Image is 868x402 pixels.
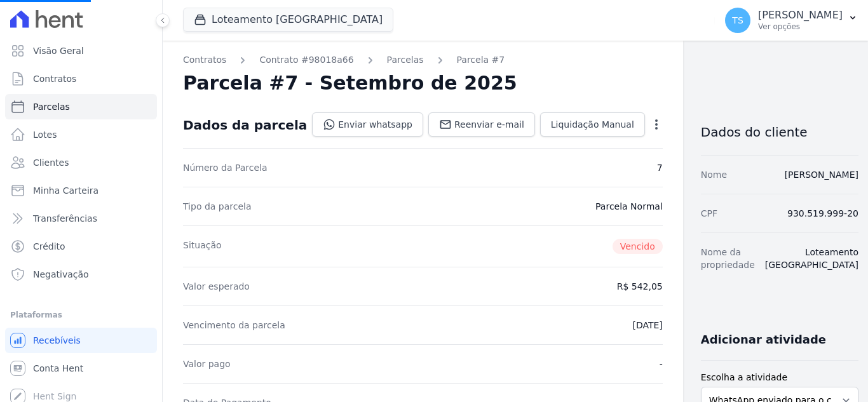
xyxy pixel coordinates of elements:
[613,239,663,254] span: Vencido
[758,9,843,22] p: [PERSON_NAME]
[5,150,157,175] a: Clientes
[5,262,157,287] a: Negativação
[765,246,858,271] dd: Loteamento [GEOGRAPHIC_DATA]
[454,118,524,131] span: Reenviar e-mail
[617,280,663,293] dd: R$ 542,05
[33,44,84,57] span: Visão Geral
[33,362,83,375] span: Conta Hent
[701,168,727,181] dt: Nome
[551,118,634,131] span: Liquidação Manual
[183,161,268,174] dt: Número da Parcela
[183,200,252,213] dt: Tipo da parcela
[5,234,157,259] a: Crédito
[183,53,663,67] nav: Breadcrumb
[33,72,76,85] span: Contratos
[715,3,868,38] button: TS [PERSON_NAME] Ver opções
[5,328,157,353] a: Recebíveis
[5,66,157,91] a: Contratos
[5,178,157,203] a: Minha Carteira
[33,100,70,113] span: Parcelas
[33,156,69,169] span: Clientes
[183,53,226,67] a: Contratos
[5,94,157,119] a: Parcelas
[595,200,663,213] dd: Parcela Normal
[701,207,717,220] dt: CPF
[5,122,157,147] a: Lotes
[701,246,755,271] dt: Nome da propriedade
[5,206,157,231] a: Transferências
[33,184,98,197] span: Minha Carteira
[183,8,393,32] button: Loteamento [GEOGRAPHIC_DATA]
[10,307,152,323] div: Plataformas
[183,239,222,254] dt: Situação
[657,161,663,174] dd: 7
[5,38,157,64] a: Visão Geral
[701,124,858,140] h3: Dados do cliente
[33,334,81,347] span: Recebíveis
[312,112,423,137] a: Enviar whatsapp
[732,16,743,25] span: TS
[183,117,307,133] div: Dados da parcela
[540,112,645,137] a: Liquidação Manual
[183,358,231,370] dt: Valor pago
[457,53,505,67] a: Parcela #7
[33,128,57,141] span: Lotes
[428,112,535,137] a: Reenviar e-mail
[183,280,250,293] dt: Valor esperado
[787,207,858,220] dd: 930.519.999-20
[5,356,157,381] a: Conta Hent
[701,371,858,384] label: Escolha a atividade
[701,332,826,347] h3: Adicionar atividade
[632,319,662,332] dd: [DATE]
[183,72,517,95] h2: Parcela #7 - Setembro de 2025
[33,268,89,281] span: Negativação
[660,358,663,370] dd: -
[33,240,65,253] span: Crédito
[183,319,285,332] dt: Vencimento da parcela
[758,22,843,32] p: Ver opções
[259,53,353,67] a: Contrato #98018a66
[785,170,858,180] a: [PERSON_NAME]
[33,212,97,225] span: Transferências
[387,53,424,67] a: Parcelas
